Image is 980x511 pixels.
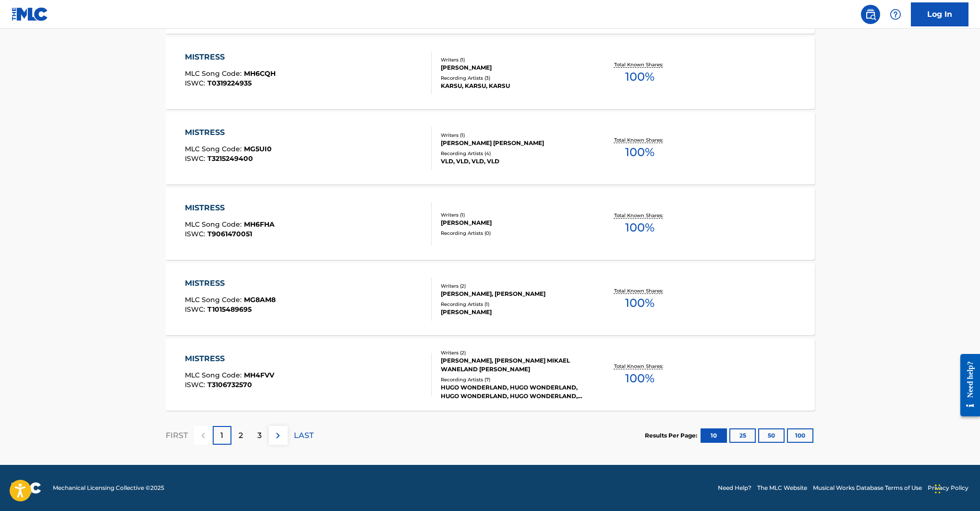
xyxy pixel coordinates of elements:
a: Public Search [861,5,880,24]
span: 100 % [625,370,654,387]
iframe: Resource Center [953,347,980,424]
img: logo [12,482,41,494]
div: Writers ( 1 ) [441,56,586,63]
p: Total Known Shares: [614,212,665,219]
p: 2 [239,430,243,441]
span: MH6FHA [244,220,275,229]
span: ISWC : [185,79,207,87]
button: 50 [758,428,785,443]
button: 100 [787,428,813,443]
a: Musical Works Database Terms of Use [813,484,922,492]
p: Total Known Shares: [614,363,665,370]
div: MISTRESS [185,278,276,289]
div: [PERSON_NAME] [441,63,586,72]
a: The MLC Website [757,484,807,492]
a: Log In [911,2,968,26]
a: MISTRESSMLC Song Code:MG5UI0ISWC:T3215249400Writers (1)[PERSON_NAME] [PERSON_NAME]Recording Artis... [166,112,815,184]
img: MLC Logo [12,7,48,21]
a: Privacy Policy [928,484,968,492]
p: 3 [257,430,262,441]
span: 100 % [625,144,654,161]
span: T3106732570 [207,380,252,389]
div: [PERSON_NAME], [PERSON_NAME] [441,290,586,298]
div: HUGO WONDERLAND, HUGO WONDERLAND, HUGO WONDERLAND, HUGO WONDERLAND, HUGO WONDERLAND [441,383,586,401]
a: MISTRESSMLC Song Code:MH4FVVISWC:T3106732570Writers (2)[PERSON_NAME], [PERSON_NAME] MIKAEL WANELA... [166,339,815,411]
p: Total Known Shares: [614,61,665,68]
div: [PERSON_NAME], [PERSON_NAME] MIKAEL WANELAND [PERSON_NAME] [441,356,586,374]
span: ISWC : [185,230,207,238]
p: LAST [294,430,314,441]
span: 100 % [625,219,654,236]
a: MISTRESSMLC Song Code:MG8AM8ISWC:T1015489695Writers (2)[PERSON_NAME], [PERSON_NAME]Recording Arti... [166,263,815,335]
div: Recording Artists ( 4 ) [441,150,586,157]
div: Recording Artists ( 1 ) [441,301,586,308]
div: Recording Artists ( 0 ) [441,230,586,237]
button: 25 [729,428,756,443]
div: Writers ( 1 ) [441,211,586,219]
div: Help [886,5,905,24]
span: ISWC : [185,380,207,389]
span: 100 % [625,68,654,85]
span: 100 % [625,294,654,312]
div: Recording Artists ( 3 ) [441,74,586,82]
div: MISTRESS [185,51,276,63]
img: right [272,430,284,441]
p: FIRST [166,430,188,441]
span: Mechanical Licensing Collective © 2025 [53,484,164,492]
span: MLC Song Code : [185,295,244,304]
p: 1 [220,430,223,441]
span: ISWC : [185,154,207,163]
div: Drag [935,474,941,503]
div: [PERSON_NAME] [PERSON_NAME] [441,139,586,147]
div: Writers ( 2 ) [441,349,586,356]
span: MLC Song Code : [185,371,244,379]
span: T1015489695 [207,305,252,314]
span: MG5UI0 [244,145,272,153]
div: MISTRESS [185,202,275,214]
span: MH6CQH [244,69,276,78]
p: Total Known Shares: [614,287,665,294]
img: help [890,9,901,20]
span: MLC Song Code : [185,220,244,229]
span: MLC Song Code : [185,69,244,78]
div: VLD, VLD, VLD, VLD [441,157,586,166]
div: Writers ( 1 ) [441,132,586,139]
span: T0319224935 [207,79,252,87]
div: Writers ( 2 ) [441,282,586,290]
a: Need Help? [718,484,751,492]
div: [PERSON_NAME] [441,219,586,227]
span: T3215249400 [207,154,253,163]
iframe: Chat Widget [932,465,980,511]
a: MISTRESSMLC Song Code:MH6FHAISWC:T9061470051Writers (1)[PERSON_NAME]Recording Artists (0)Total Kn... [166,188,815,260]
span: MLC Song Code : [185,145,244,153]
p: Total Known Shares: [614,136,665,144]
div: KARSU, KARSU, KARSU [441,82,586,90]
span: T9061470051 [207,230,252,238]
div: MISTRESS [185,353,274,365]
div: Recording Artists ( 7 ) [441,376,586,383]
a: MISTRESSMLC Song Code:MH6CQHISWC:T0319224935Writers (1)[PERSON_NAME]Recording Artists (3)KARSU, K... [166,37,815,109]
span: MH4FVV [244,371,274,379]
div: MISTRESS [185,127,272,138]
p: Results Per Page: [645,431,700,440]
span: MG8AM8 [244,295,276,304]
div: [PERSON_NAME] [441,308,586,316]
button: 10 [701,428,727,443]
span: ISWC : [185,305,207,314]
img: search [865,9,876,20]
